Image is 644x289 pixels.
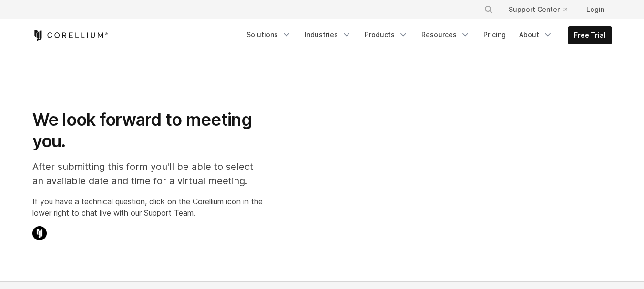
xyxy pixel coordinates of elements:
[299,26,357,43] a: Industries
[32,109,263,152] h1: We look forward to meeting you.
[359,26,414,43] a: Products
[241,26,297,43] a: Solutions
[480,1,497,18] button: Search
[478,26,511,43] a: Pricing
[416,26,476,43] a: Resources
[32,159,263,188] p: After submitting this form you'll be able to select an available date and time for a virtual meet...
[241,26,612,44] div: Navigation Menu
[579,1,612,18] a: Login
[513,26,558,43] a: About
[501,1,575,18] a: Support Center
[568,27,612,44] a: Free Trial
[472,1,612,18] div: Navigation Menu
[32,30,108,41] a: Corellium Home
[32,196,263,219] p: If you have a technical question, click on the Corellium icon in the lower right to chat live wit...
[32,226,47,240] img: Corellium Chat Icon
